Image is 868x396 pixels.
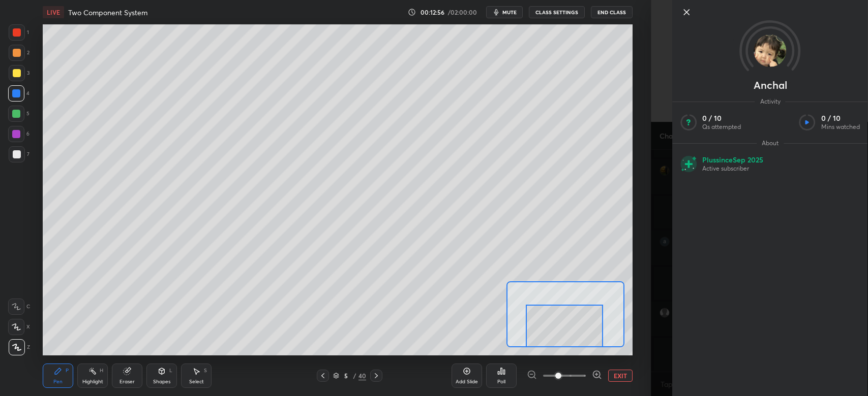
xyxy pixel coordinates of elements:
[9,65,29,81] div: 3
[9,24,29,41] div: 1
[8,319,30,335] div: X
[100,368,103,373] div: H
[702,164,763,173] p: Active subscriber
[608,370,633,382] button: EXIT
[591,6,633,18] button: End Class
[8,85,29,102] div: 4
[353,373,356,379] div: /
[9,339,30,355] div: Z
[53,379,63,384] div: Pen
[43,6,64,18] div: LIVE
[754,35,787,67] img: 3
[702,155,763,164] p: Plus since Sep 2025
[68,8,147,17] h4: Two Component System
[82,379,103,384] div: Highlight
[757,139,784,147] span: About
[189,379,204,384] div: Select
[702,114,741,123] p: 0 / 10
[66,368,69,373] div: P
[8,106,29,122] div: 5
[702,123,741,131] p: Qs attempted
[9,45,29,61] div: 2
[502,9,517,16] span: mute
[456,379,478,384] div: Add Slide
[119,379,135,384] div: Eraser
[486,6,523,18] button: mute
[204,368,207,373] div: S
[341,373,351,379] div: 5
[169,368,172,373] div: L
[153,379,170,384] div: Shapes
[497,379,505,384] div: Poll
[8,299,30,315] div: C
[821,114,860,123] p: 0 / 10
[358,371,366,380] div: 40
[754,81,787,89] p: Anchal
[529,6,585,18] button: CLASS SETTINGS
[755,97,786,106] span: Activity
[8,126,29,142] div: 6
[9,146,29,162] div: 7
[821,123,860,131] p: Mins watched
